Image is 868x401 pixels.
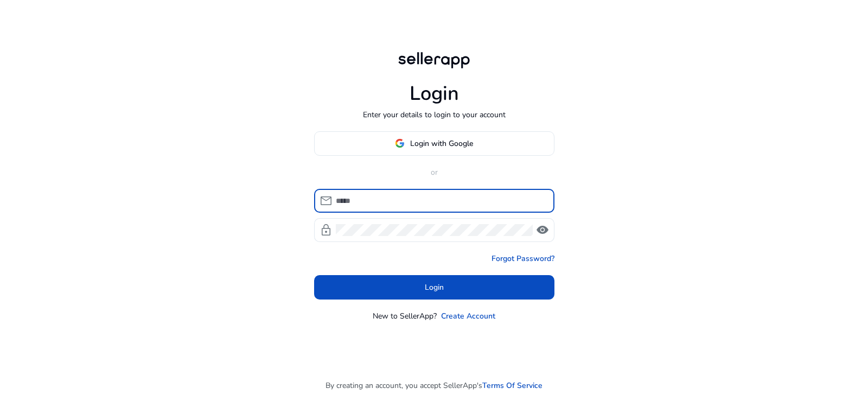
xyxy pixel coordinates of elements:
[314,275,554,300] button: Login
[482,380,542,391] a: Terms Of Service
[441,310,495,322] a: Create Account
[492,253,554,264] a: Forgot Password?
[363,109,506,120] p: Enter your details to login to your account
[425,282,444,293] span: Login
[314,131,554,156] button: Login with Google
[320,194,333,207] span: mail
[410,138,473,149] span: Login with Google
[410,82,459,105] h1: Login
[395,138,405,148] img: google-logo.svg
[314,167,554,178] p: or
[536,224,549,237] span: visibility
[373,310,437,322] p: New to SellerApp?
[320,224,333,237] span: lock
